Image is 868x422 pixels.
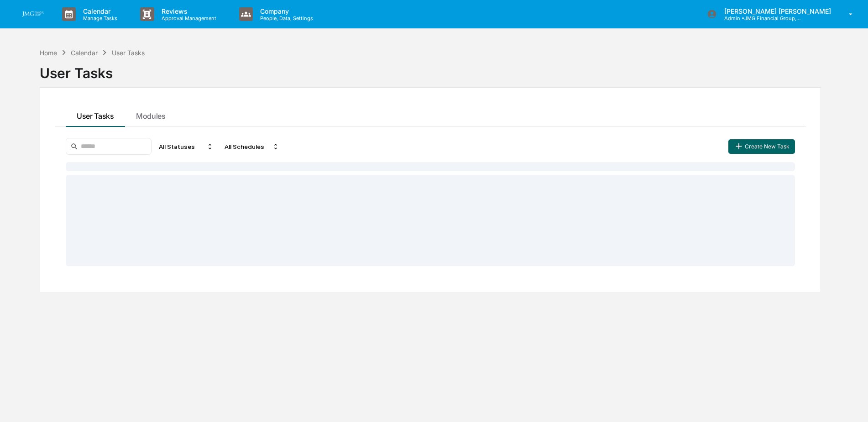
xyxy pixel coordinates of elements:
[40,49,57,57] div: Home
[112,49,145,57] div: User Tasks
[71,49,98,57] div: Calendar
[253,15,318,21] p: People, Data, Settings
[125,102,177,127] button: Modules
[221,139,283,154] div: All Schedules
[717,15,802,21] p: Admin • JMG Financial Group, Ltd.
[66,102,125,127] button: User Tasks
[22,11,44,17] img: logo
[728,139,795,154] button: Create New Task
[40,58,821,81] div: User Tasks
[717,7,836,15] p: [PERSON_NAME] [PERSON_NAME]
[76,15,122,21] p: Manage Tasks
[253,7,318,15] p: Company
[154,15,221,21] p: Approval Management
[155,139,217,154] div: All Statuses
[154,7,221,15] p: Reviews
[76,7,122,15] p: Calendar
